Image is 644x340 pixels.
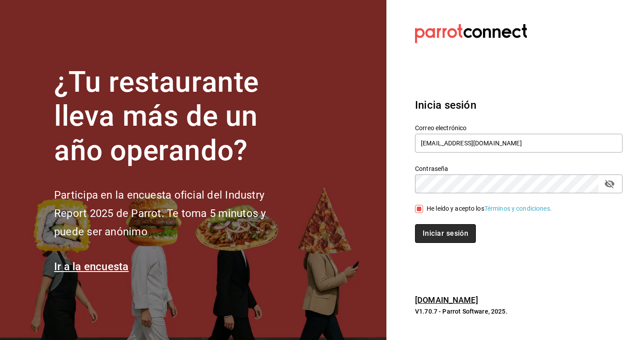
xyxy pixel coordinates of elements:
input: Ingresa tu correo electrónico [415,134,623,153]
a: Ir a la encuesta [54,260,129,273]
h2: Participa en la encuesta oficial del Industry Report 2025 de Parrot. Te toma 5 minutos y puede se... [54,186,296,241]
a: [DOMAIN_NAME] [415,295,478,305]
button: Iniciar sesión [415,224,476,243]
div: He leído y acepto los [427,204,552,213]
button: passwordField [602,176,617,191]
h3: Inicia sesión [415,97,623,113]
label: Contraseña [415,165,623,171]
h1: ¿Tu restaurante lleva más de un año operando? [54,65,296,168]
a: Términos y condiciones. [484,205,552,212]
p: V1.70.7 - Parrot Software, 2025. [415,307,623,316]
label: Correo electrónico [415,124,623,131]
